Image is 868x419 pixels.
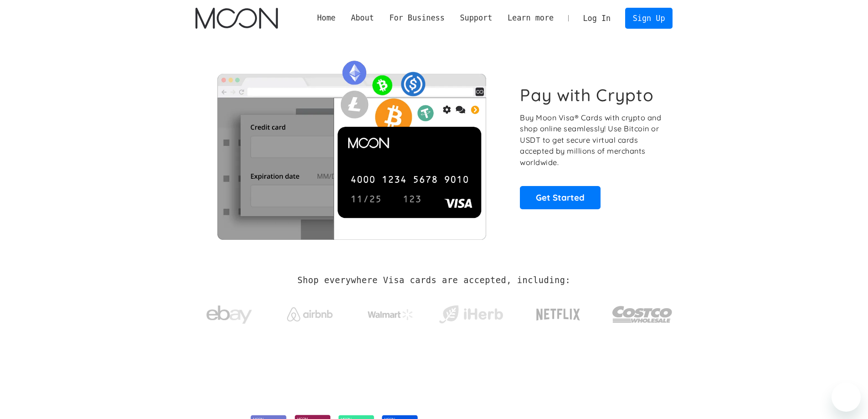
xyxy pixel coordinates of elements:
[520,85,654,105] h1: Pay with Crypto
[575,8,618,28] a: Log In
[508,12,554,24] div: Learn more
[195,8,278,29] a: home
[500,12,561,24] div: Learn more
[356,300,424,325] a: Walmart
[195,8,278,29] img: Moon Logo
[520,112,663,168] p: Buy Moon Visa® Cards with crypto and shop online seamlessly! Use Bitcoin or USDT to get secure vi...
[612,297,673,331] img: Costco
[832,383,861,412] iframe: Button to launch messaging window
[382,12,452,24] div: For Business
[298,275,570,285] h2: Shop everywhere Visa cards are accepted, including:
[520,186,601,209] a: Get Started
[460,12,492,24] div: Support
[625,8,673,28] a: Sign Up
[309,12,343,24] a: Home
[452,12,500,24] div: Support
[276,298,344,326] a: Airbnb
[343,12,381,24] div: About
[389,12,444,24] div: For Business
[195,291,263,334] a: ebay
[351,12,374,24] div: About
[206,300,252,329] img: ebay
[612,288,673,336] a: Costco
[437,294,505,331] a: iHerb
[287,307,333,321] img: Airbnb
[518,294,599,331] a: Netflix
[535,303,581,326] img: Netflix
[368,309,413,320] img: Walmart
[437,303,505,326] img: iHerb
[195,54,508,239] img: Moon Cards let you spend your crypto anywhere Visa is accepted.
